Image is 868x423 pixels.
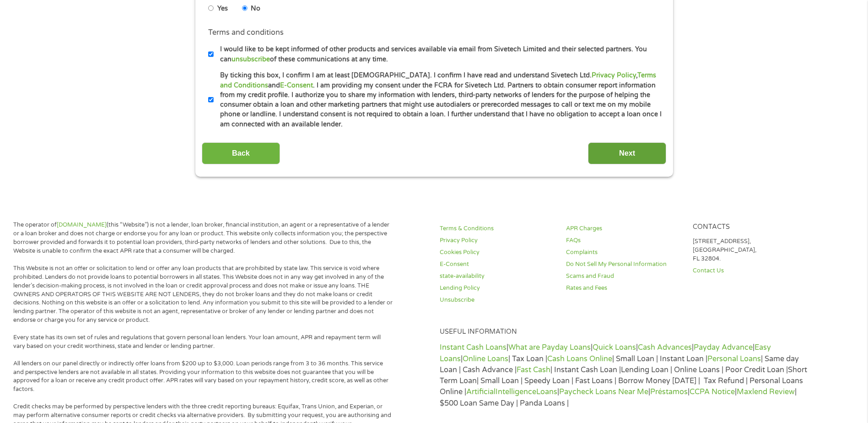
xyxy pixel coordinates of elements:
a: Terms & Conditions [440,224,555,233]
a: [DOMAIN_NAME] [57,221,107,228]
a: Easy Loans [440,343,771,363]
a: Personal Loans [707,354,761,363]
a: Unsubscribe [440,296,555,304]
label: I would like to be kept informed of other products and services available via email from Sivetech... [214,44,663,64]
p: [STREET_ADDRESS], [GEOGRAPHIC_DATA], FL 32804. [693,237,808,263]
a: What are Payday Loans [508,343,591,352]
a: FAQs [566,236,681,245]
p: | | | | | | | Tax Loan | | Small Loan | Instant Loan | | Same day Loan | Cash Advance | | Instant... [440,342,808,409]
a: unsubscribe [232,55,270,63]
label: Yes [217,4,228,14]
input: Next [588,142,666,165]
a: Préstamos [650,387,688,396]
a: Maxlend Review [737,387,795,396]
a: Artificial [466,387,496,396]
a: Fast Cash [517,365,550,374]
label: By ticking this box, I confirm I am at least [DEMOGRAPHIC_DATA]. I confirm I have read and unders... [214,70,663,129]
label: No [251,4,260,14]
a: Contact Us [693,266,808,275]
a: E-Consent [280,81,313,89]
h4: Useful Information [440,328,808,336]
a: Rates and Fees [566,284,681,293]
a: Payday Advance [694,343,753,352]
a: Scams and Fraud [566,272,681,281]
a: Do Not Sell My Personal Information [566,260,681,269]
input: Back [202,142,280,165]
a: Instant Cash Loans [440,343,507,352]
a: E-Consent [440,260,555,269]
a: APR Charges [566,224,681,233]
label: Terms and conditions [208,28,284,38]
a: Cash Advances [638,343,692,352]
h4: Contacts [693,223,808,232]
a: Terms and Conditions [220,71,656,89]
a: Cookies Policy [440,248,555,257]
a: Intelligence [496,387,536,396]
p: Every state has its own set of rules and regulations that govern personal loan lenders. Your loan... [13,333,393,351]
a: Paycheck Loans Near Me [559,387,648,396]
p: This Website is not an offer or solicitation to lend or offer any loan products that are prohibit... [13,264,393,325]
a: Cash Loans Online [547,354,612,363]
a: Online Loans [463,354,508,363]
p: All lenders on our panel directly or indirectly offer loans from $200 up to $3,000. Loan periods ... [13,359,393,394]
a: Privacy Policy [592,71,636,79]
a: Lending Policy [440,284,555,293]
a: Loans [536,387,557,396]
a: Privacy Policy [440,236,555,245]
a: Complaints [566,248,681,257]
p: The operator of (this “Website”) is not a lender, loan broker, financial institution, an agent or... [13,221,393,255]
a: state-availability [440,272,555,281]
a: CCPA Notice [690,387,735,396]
a: Quick Loans [593,343,636,352]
